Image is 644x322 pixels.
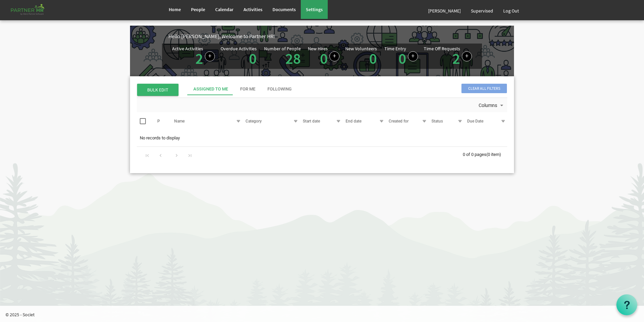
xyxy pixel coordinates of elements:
a: 28 [285,49,301,68]
div: Number of active Activities in Partner HR [172,46,215,66]
span: Settings [306,6,323,12]
td: No records to display [137,132,507,144]
span: Calendar [215,6,233,12]
div: Assigned To Me [193,86,228,92]
div: Number of Time Entries [384,46,418,66]
button: Columns [477,101,506,110]
div: Following [267,86,292,92]
a: Create a new Activity [205,51,215,61]
div: Overdue Activities [221,46,257,51]
a: Log hours [408,51,418,61]
span: Activities [244,6,262,12]
span: Status [431,119,443,124]
a: Add new person to Partner HR [329,51,340,61]
span: Supervised [471,8,493,14]
div: New Volunteers [345,46,377,51]
div: Columns [477,98,506,112]
div: For Me [240,86,255,92]
a: Log Out [498,1,524,20]
a: 0 [398,49,406,68]
p: © 2025 - Societ [5,311,644,318]
div: tab-header [187,83,558,95]
span: Due Date [467,119,483,124]
a: 2 [195,49,203,68]
span: Documents [272,6,296,12]
span: Clear all filters [461,84,507,93]
div: Time Entry [384,46,406,51]
div: People hired in the last 7 days [308,46,340,66]
div: Hello [PERSON_NAME], Welcome to Partner HR! [168,32,514,40]
div: Go to previous page [156,150,165,160]
span: Name [174,119,185,124]
a: [PERSON_NAME] [423,1,466,20]
span: Columns [478,101,498,110]
a: 2 [452,49,460,68]
div: 0 of 0 pages (0 item) [463,147,507,161]
a: Supervised [466,1,498,20]
span: 0 of 0 pages [463,152,486,157]
div: Activities assigned to you for which the Due Date is passed [221,46,258,66]
span: BULK EDIT [137,84,179,96]
span: Start date [303,119,320,124]
a: 0 [249,49,257,68]
span: Category [246,119,262,124]
div: Time Off Requests [424,46,460,51]
div: Total number of active people in Partner HR [264,46,302,66]
div: Number of active time off requests [424,46,472,66]
div: New Hires [308,46,328,51]
a: 0 [369,49,377,68]
div: Go to next page [172,150,181,160]
div: Go to last page [185,150,194,160]
span: P [157,119,160,124]
div: Go to first page [143,150,152,160]
span: Home [169,6,181,12]
div: Active Activities [172,46,203,51]
span: (0 item) [486,152,501,157]
span: People [191,6,205,12]
div: Number of People [264,46,301,51]
span: End date [346,119,361,124]
a: Create a new time off request [462,51,472,61]
span: Created for [389,119,409,124]
a: 0 [320,49,328,68]
div: Volunteer hired in the last 7 days [345,46,379,66]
